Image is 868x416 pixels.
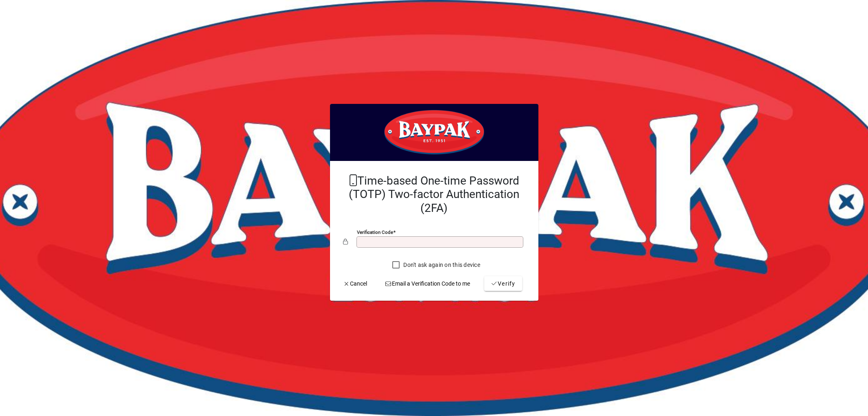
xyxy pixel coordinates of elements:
span: Cancel [343,280,367,288]
button: Email a Verification Code to me [381,276,473,291]
button: Verify [484,276,522,291]
button: Cancel [340,276,371,291]
h2: Time-based One-time Password (TOTP) Two-factor Authentication (2FA) [343,174,525,215]
mat-label: Verification code [357,229,393,235]
span: Verify [491,280,516,288]
span: Email a Verification Code to me [385,280,470,288]
label: Don't ask again on this device [402,261,480,269]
